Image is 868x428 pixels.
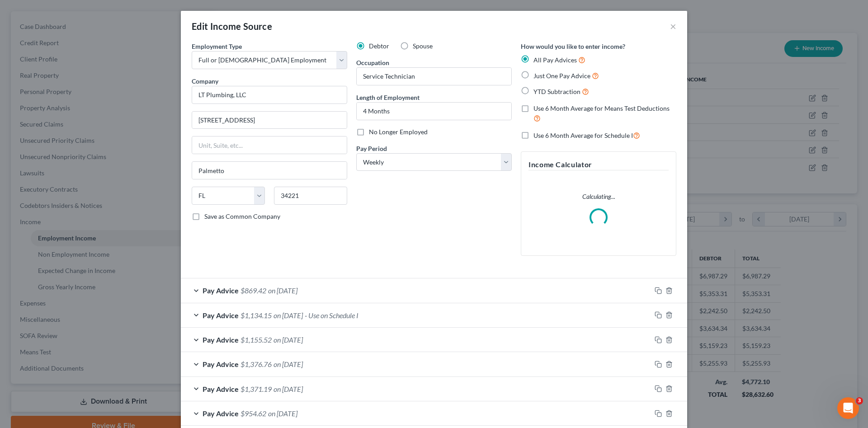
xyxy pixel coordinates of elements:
span: on [DATE] [268,286,297,295]
span: Pay Advice [203,360,239,368]
span: - Use on Schedule I [305,311,359,320]
button: × [670,21,676,32]
span: Debtor [369,42,389,50]
span: 3 [856,397,863,404]
span: $1,155.52 [241,335,272,344]
span: on [DATE] [274,335,303,344]
span: All Pay Advices [533,56,577,64]
div: Edit Income Source [192,20,272,33]
span: Pay Advice [203,286,239,295]
span: on [DATE] [274,311,303,320]
input: Search company by name... [192,86,347,104]
input: Enter zip... [274,187,347,205]
span: Just One Pay Advice [533,72,590,80]
span: on [DATE] [268,409,297,418]
span: Pay Period [356,145,387,152]
span: $1,376.76 [241,360,272,368]
input: ex: 2 years [357,103,511,120]
span: No Longer Employed [369,128,428,136]
span: Pay Advice [203,335,239,344]
span: $1,134.15 [241,311,272,320]
p: Calculating... [528,192,669,201]
span: $1,371.19 [241,385,272,393]
span: Company [192,77,218,85]
input: Unit, Suite, etc... [192,136,347,154]
span: Spouse [413,42,433,50]
span: Pay Advice [203,385,239,393]
input: Enter address... [192,112,347,129]
span: on [DATE] [274,360,303,368]
span: Save as Common Company [204,212,280,220]
span: Pay Advice [203,409,239,418]
span: Use 6 Month Average for Schedule I [533,132,633,139]
label: Length of Employment [356,93,420,102]
span: Employment Type [192,42,242,50]
span: $954.62 [241,409,266,418]
span: Use 6 Month Average for Means Test Deductions [533,104,670,112]
span: Pay Advice [203,311,239,320]
input: -- [357,68,511,85]
span: on [DATE] [274,385,303,393]
label: How would you like to enter income? [521,42,625,51]
h5: Income Calculator [528,159,669,170]
span: YTD Subtraction [533,88,580,95]
span: $869.42 [241,286,266,295]
label: Occupation [356,58,389,67]
iframe: Intercom live chat [837,397,859,419]
input: Enter city... [192,162,347,179]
